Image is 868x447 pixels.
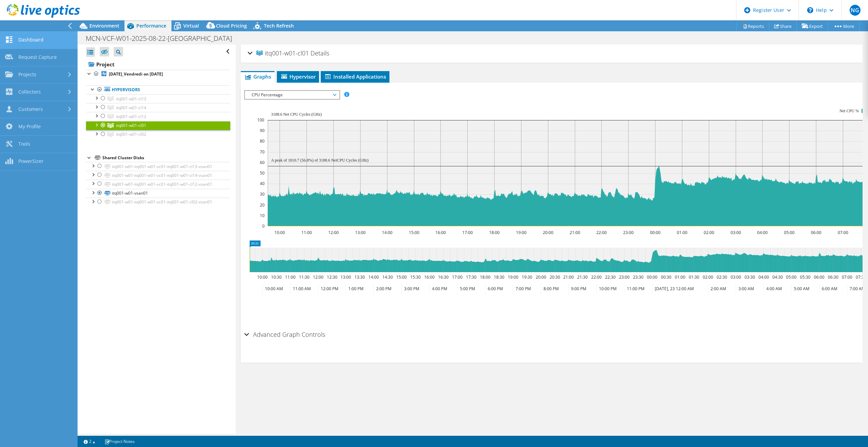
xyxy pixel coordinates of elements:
a: itq001-w01-itq001-w01-vc01-itq001-w01-cl12-vsan01 [86,180,230,188]
h2: Advanced Graph Controls [244,328,325,341]
text: 20:00 [535,274,546,280]
text: 19:00 [507,274,518,280]
span: Virtual [183,22,199,29]
text: 11:00 [301,230,312,235]
a: itq001-w01-itq001-w01-vc01-itq001-w01-cl02-vsan01 [86,198,230,206]
text: 21:00 [569,230,580,235]
text: 20:00 [542,230,553,235]
a: itq001-w01-vsan01 [86,189,230,198]
text: 07:00 [841,274,852,280]
text: 12:00 [313,274,323,280]
text: 11:00 [285,274,295,280]
text: A peak of 1810.7 (56.8%) of 3188.6 NetCPU Cycles (GHz) [271,158,369,163]
span: Hypervisor [280,73,316,80]
text: 04:00 [758,274,769,280]
text: 01:00 [677,230,687,235]
text: 01:30 [688,274,699,280]
text: 05:30 [800,274,810,280]
text: 03:00 [730,230,741,235]
text: 100 [257,117,264,123]
span: itq001-w01-cl02 [116,131,146,137]
text: 90 [260,128,265,133]
span: Performance [136,22,166,29]
text: 10 [260,213,265,218]
a: Project [86,59,230,70]
text: 30 [260,191,265,197]
text: 15:00 [396,274,406,280]
text: 01:00 [674,274,685,280]
text: 16:00 [435,230,446,235]
text: 18:30 [494,274,504,280]
text: 14:00 [368,274,379,280]
text: 07:00 [837,230,848,235]
text: 23:00 [623,230,633,235]
text: Net CPU % [839,109,859,113]
text: 20 [260,202,265,208]
text: 04:00 [757,230,767,235]
span: itq001-w01-cl14 [116,105,146,111]
text: 16:00 [424,274,434,280]
text: 00:30 [661,274,671,280]
text: 15:00 [408,230,419,235]
text: 23:00 [619,274,629,280]
text: 19:30 [521,274,532,280]
text: 16:30 [438,274,448,280]
text: 03:30 [744,274,755,280]
text: 10:30 [271,274,281,280]
a: itq001-w01-itq001-w01-vc01-itq001-w01-cl13-vsan01 [86,162,230,171]
text: 00:00 [647,274,657,280]
a: itq001-w01-cl01 [86,121,230,130]
a: itq001-w01-itq001-w01-vc01-itq001-w01-cl14-vsan01 [86,171,230,180]
h1: MCN-VCF-W01-2025-08-22-[GEOGRAPHIC_DATA] [83,35,243,42]
text: 17:00 [462,230,472,235]
text: 21:30 [577,274,587,280]
a: 2 [79,437,100,446]
span: Installed Applications [324,73,386,80]
text: 18:00 [480,274,490,280]
text: 04:30 [772,274,783,280]
text: 22:00 [596,230,606,235]
a: itq001-w01-cl13 [86,94,230,103]
span: CPU Percentage [248,91,336,99]
text: 02:00 [703,230,714,235]
a: Reports [737,21,769,31]
text: 14:30 [382,274,393,280]
text: 05:00 [784,230,794,235]
text: 50 [260,170,265,176]
text: 11:30 [299,274,309,280]
a: itq001-w01-cl14 [86,103,230,112]
b: [DATE]_Vendredi on [DATE] [109,71,163,77]
a: Share [769,21,797,31]
text: 20:30 [549,274,560,280]
a: Project Notes [100,437,139,446]
text: 13:00 [340,274,351,280]
text: 40 [260,181,265,186]
text: 0 [262,223,265,229]
span: Tech Refresh [264,22,294,29]
text: 06:00 [811,230,821,235]
text: 22:30 [605,274,615,280]
text: 3188.6 Net CPU Cycles (GHz) [271,112,322,117]
text: 02:00 [702,274,713,280]
a: More [828,21,859,31]
a: Export [797,21,828,31]
text: 70 [260,149,265,155]
span: itq001-w01-cl13 [116,96,146,102]
text: 06:00 [814,274,824,280]
a: itq001-w01-cl12 [86,112,230,121]
text: 60 [260,160,265,165]
text: 21:00 [563,274,573,280]
a: [DATE]_Vendredi on [DATE] [86,70,230,79]
text: 12:30 [327,274,337,280]
text: 03:00 [730,274,741,280]
text: 07:30 [855,274,866,280]
span: itq001-w01-cl01 [256,50,309,57]
text: 17:00 [452,274,462,280]
a: Hypervisors [86,85,230,94]
text: 13:30 [354,274,365,280]
text: 02:30 [716,274,727,280]
text: 00:00 [650,230,660,235]
span: itq001-w01-cl12 [116,114,146,119]
text: 80 [260,138,265,144]
text: 18:00 [489,230,499,235]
